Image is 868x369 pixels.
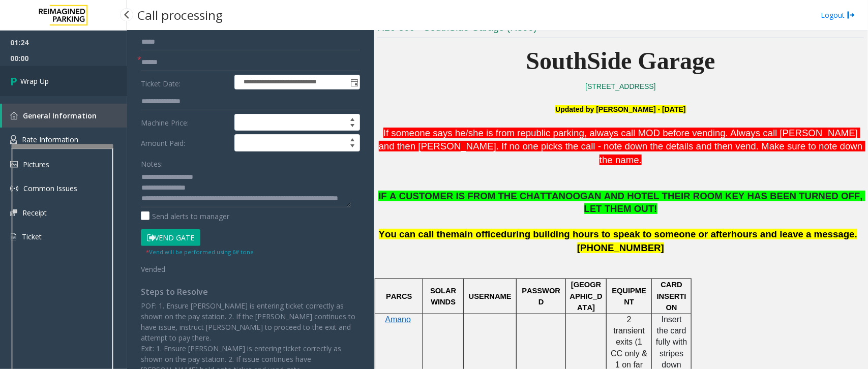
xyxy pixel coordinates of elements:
span: SouthSide Garage [526,47,715,74]
span: SOLAR WINDS [430,287,458,306]
button: Vend Gate [141,229,200,247]
font: Updated by [PERSON_NAME] - [DATE] [555,105,685,113]
span: Wrap Up [20,76,49,86]
label: Amount Paid: [138,134,232,151]
span: . Always call [PERSON_NAME] and then [PERSON_NAME]. If no one picks the call - note down the deta... [379,128,865,165]
span: EQUIPMENT [612,287,647,306]
span: USERNAME [469,292,512,300]
a: Amano [385,316,411,324]
a: General Information [2,104,127,128]
span: Rate Information [22,135,78,144]
h4: Steps to Resolve [141,287,360,297]
img: 'icon' [10,209,17,216]
span: Amano [385,315,411,324]
span: during building hours to speak to someone or afterhours and leave a message. [501,229,857,239]
h3: Call processing [132,3,228,27]
span: General Information [23,111,97,120]
label: Notes: [141,155,163,169]
img: 'icon' [10,184,18,193]
span: Decrease value [345,143,360,151]
span: CARD INSERTION [657,281,686,312]
span: You can call the [379,229,451,239]
a: [STREET_ADDRESS] [585,82,655,90]
span: Increase value [345,135,360,143]
span: PASSWORD [522,287,560,306]
span: [PHONE_NUMBER] [577,242,664,253]
label: Ticket Date: [138,75,232,90]
a: Logout [821,10,855,20]
span: If someone says he/she is from republic parking, always call MOD before vending [383,128,726,138]
span: IF A CUSTOMER IS FROM THE CHATTANOOGAN AND HOTEL THEIR ROOM KEY HAS BEEN TURNED OFF, LET THEM OUT! [378,191,865,214]
span: [GEOGRAPHIC_DATA] [570,281,603,312]
img: 'icon' [10,161,18,168]
label: Send alerts to manager [141,211,229,222]
span: Toggle popup [348,75,360,89]
img: 'icon' [10,135,17,144]
span: PARCS [386,292,412,300]
span: Vended [141,264,165,274]
span: main office [451,229,501,239]
img: 'icon' [10,232,17,241]
small: Vend will be performed using 6# tone [146,248,254,256]
span: Increase value [345,114,360,122]
p: POF: 1. Ensure [PERSON_NAME] is entering ticket correctly as shown on the pay station. 2. If the ... [141,300,360,343]
img: 'icon' [10,112,18,119]
label: Machine Price: [138,114,232,131]
span: Decrease value [345,122,360,131]
img: logout [847,10,855,20]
